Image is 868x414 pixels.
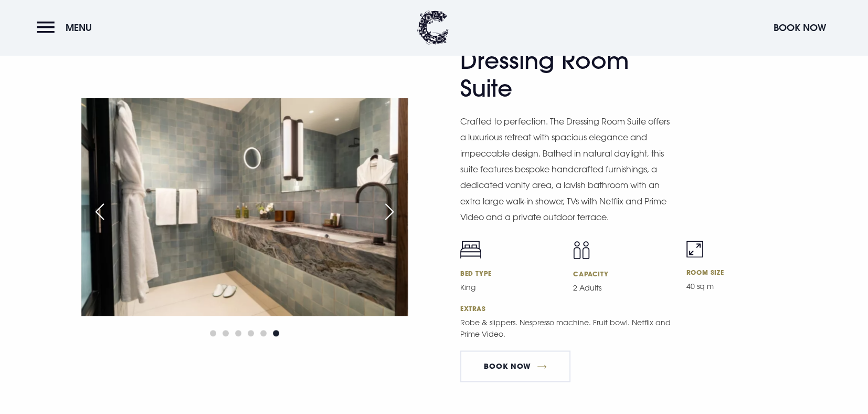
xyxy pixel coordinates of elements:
[686,268,787,276] h6: Room Size
[460,350,570,382] a: BOOK NOW
[460,269,560,277] h6: Bed Type
[686,241,703,257] img: Room size icon
[235,330,241,336] span: Go to slide 3
[768,16,831,39] button: Book Now
[210,330,216,336] span: Go to slide 1
[376,200,403,223] div: Next slide
[87,200,113,223] div: Previous slide
[573,282,673,294] p: 2 Adults
[248,330,254,336] span: Go to slide 4
[460,282,560,293] p: King
[81,98,408,316] img: Hotel in Bangor Northern Ireland
[686,281,787,292] p: 40 sq m
[460,241,481,258] img: Bed icon
[460,317,675,340] p: Robe & slippers. Nespresso machine. Fruit bowl. Netflix and Prime Video.
[223,330,229,336] span: Go to slide 2
[273,330,279,336] span: Go to slide 6
[66,22,92,34] span: Menu
[417,11,449,45] img: Clandeboye Lodge
[460,304,787,313] h6: Extras
[460,113,675,225] p: Crafted to perfection. The Dressing Room Suite offers a luxurious retreat with spacious elegance ...
[573,241,590,259] img: Capacity icon
[37,16,97,39] button: Menu
[460,47,665,102] h2: Dressing Room Suite
[573,270,673,278] h6: Capacity
[260,330,267,336] span: Go to slide 5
